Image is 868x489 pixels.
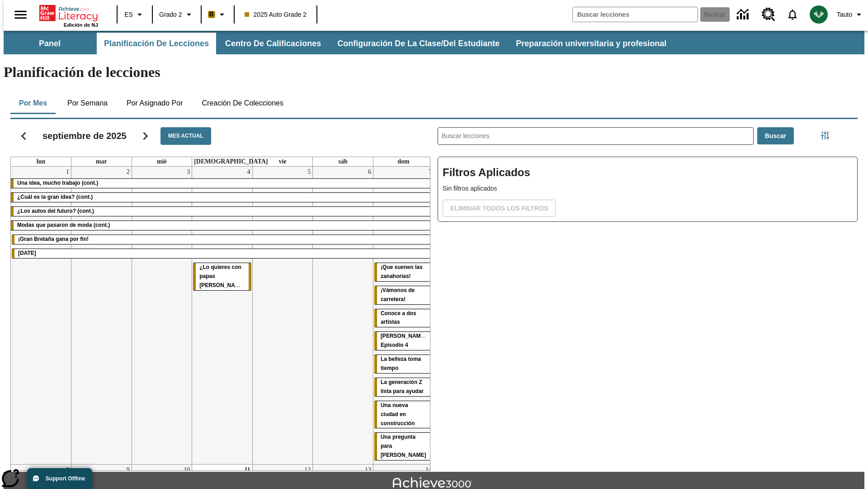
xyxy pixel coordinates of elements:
span: Support Offline [46,475,85,482]
h2: septiembre de 2025 [42,130,127,141]
a: Notificaciones [781,3,804,26]
a: viernes [277,157,288,166]
a: 3 de septiembre de 2025 [185,167,192,177]
a: 2 de septiembre de 2025 [125,167,132,177]
span: Tauto [837,10,852,19]
button: Support Offline [27,468,92,489]
div: ¿Lo quieres con papas fritas? [193,263,251,290]
div: Día del Trabajo [12,249,433,258]
button: Boost El color de la clase es anaranjado claro. Cambiar el color de la clase. [204,6,231,23]
a: 8 de septiembre de 2025 [64,465,71,475]
input: Buscar campo [573,7,698,22]
span: ¡Vámonos de carretera! [381,287,415,302]
span: Grado 2 [159,10,182,19]
td: 3 de septiembre de 2025 [132,167,192,465]
div: ¿Los autos del futuro? (cont.) [11,207,434,216]
a: sábado [336,157,349,166]
button: Regresar [12,125,35,148]
span: La generación Z lista para ayudar [381,379,424,394]
button: Abrir el menú lateral [7,1,34,28]
td: 1 de septiembre de 2025 [11,167,71,465]
span: ¿Los autos del futuro? (cont.) [17,208,94,214]
button: Grado: Grado 2, Elige un grado [156,6,198,23]
button: Escoja un nuevo avatar [804,3,833,26]
a: jueves [192,157,270,166]
h2: Filtros Aplicados [443,162,853,184]
button: Preparación universitaria y profesional [509,33,674,54]
a: 5 de septiembre de 2025 [306,167,312,177]
div: ¡Que suenen las zanahorias! [374,263,433,281]
span: Modas que pasaron de moda (cont.) [17,222,110,228]
div: Subbarra de navegación [4,31,864,54]
div: Subbarra de navegación [4,33,675,54]
a: Portada [39,4,98,22]
span: ¡Que suenen las zanahorias! [381,264,423,279]
span: Edición de NJ [64,22,98,28]
span: ¿Lo quieres con papas fritas? [199,264,248,288]
a: martes [94,157,109,166]
div: Elena Menope: Episodio 4 [374,332,433,350]
a: 10 de septiembre de 2025 [182,465,192,475]
button: Panel [5,33,95,54]
a: 1 de septiembre de 2025 [64,167,71,177]
input: Buscar lecciones [438,128,753,144]
td: 5 de septiembre de 2025 [252,167,313,465]
span: Elena Menope: Episodio 4 [381,333,428,348]
div: Modas que pasaron de moda (cont.) [11,221,434,230]
div: Conoce a dos artistas [374,309,433,327]
td: 2 de septiembre de 2025 [71,167,132,465]
div: Calendario [3,115,430,471]
a: 9 de septiembre de 2025 [125,465,132,475]
button: Planificación de lecciones [97,33,216,54]
div: Una nueva ciudad en construcción [374,401,433,428]
a: 6 de septiembre de 2025 [366,167,373,177]
button: Perfil/Configuración [833,6,868,23]
button: Centro de calificaciones [218,33,328,54]
a: 13 de septiembre de 2025 [363,465,373,475]
div: Buscar [430,115,858,471]
a: Centro de recursos, Se abrirá en una pestaña nueva. [756,2,781,27]
span: 2025 Auto Grade 2 [245,10,307,19]
a: 4 de septiembre de 2025 [245,167,252,177]
td: 4 de septiembre de 2025 [192,167,253,465]
button: Buscar [757,127,794,145]
span: ¡Gran Bretaña gana por fin! [18,236,89,242]
a: 14 de septiembre de 2025 [424,465,434,475]
button: Por semana [60,92,115,114]
button: Por asignado por [119,92,190,114]
span: Conoce a dos artistas [381,310,416,326]
div: ¡Gran Bretaña gana por fin! [12,235,433,244]
span: Una idea, mucho trabajo (cont.) [17,180,98,186]
button: Por mes [10,92,56,114]
td: 6 de septiembre de 2025 [313,167,373,465]
button: Configuración de la clase/del estudiante [330,33,507,54]
div: Una idea, mucho trabajo (cont.) [11,179,434,188]
div: Una pregunta para Joplin [374,433,433,460]
button: Menú lateral de filtros [816,126,834,144]
div: Filtros Aplicados [438,157,858,222]
span: B [209,9,214,20]
a: miércoles [155,157,169,166]
span: ES [124,10,133,19]
button: Seguir [134,125,157,148]
p: Sin filtros aplicados [443,184,853,193]
a: 11 de septiembre de 2025 [243,465,252,475]
div: La generación Z lista para ayudar [374,378,433,396]
a: domingo [396,157,411,166]
img: avatar image [810,5,828,24]
a: 12 de septiembre de 2025 [302,465,312,475]
button: Creación de colecciones [194,92,291,114]
div: ¡Vámonos de carretera! [374,286,433,304]
button: Lenguaje: ES, Selecciona un idioma [120,6,149,23]
div: ¿Cuál es la gran idea? (cont.) [11,193,434,202]
span: Una pregunta para Joplin [381,434,426,458]
button: Mes actual [160,127,211,145]
div: La belleza toma tiempo [374,355,433,373]
a: 7 de septiembre de 2025 [427,167,434,177]
td: 7 de septiembre de 2025 [373,167,434,465]
span: Día del Trabajo [18,250,36,256]
span: Una nueva ciudad en construcción [381,402,415,427]
h1: Planificación de lecciones [4,64,864,81]
a: lunes [35,157,47,166]
span: ¿Cuál es la gran idea? (cont.) [17,194,93,200]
